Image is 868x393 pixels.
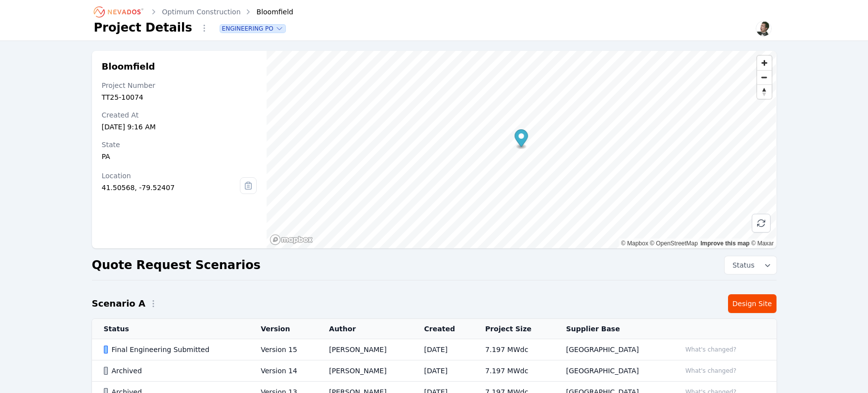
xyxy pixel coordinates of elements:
[728,294,777,313] a: Design Site
[317,339,412,360] td: [PERSON_NAME]
[243,7,293,17] div: Bloomfield
[267,51,776,248] canvas: Map
[317,319,412,339] th: Author
[700,240,749,247] a: Improve this map
[102,61,257,73] h2: Bloomfield
[725,256,777,274] button: Status
[757,70,772,84] button: Zoom out
[412,360,474,382] td: [DATE]
[92,360,777,382] tr: ArchivedVersion 14[PERSON_NAME][DATE]7.197 MWdc[GEOGRAPHIC_DATA]What's changed?
[681,365,741,376] button: What's changed?
[756,21,772,37] img: Alex Kushner
[92,339,777,360] tr: Final Engineering SubmittedVersion 15[PERSON_NAME][DATE]7.197 MWdc[GEOGRAPHIC_DATA]What's changed?
[92,257,261,273] h2: Quote Request Scenarios
[757,56,772,70] button: Zoom in
[102,92,257,102] div: TT25-10074
[412,339,474,360] td: [DATE]
[104,345,244,354] div: Final Engineering Submitted
[621,240,648,247] a: Mapbox
[102,152,257,161] div: PA
[270,234,313,245] a: Mapbox homepage
[92,297,145,311] h2: Scenario A
[102,140,257,150] div: State
[317,360,412,382] td: [PERSON_NAME]
[94,4,294,20] nav: Breadcrumb
[554,319,669,339] th: Supplier Base
[92,319,249,339] th: Status
[102,110,257,120] div: Created At
[102,122,257,132] div: [DATE] 9:16 AM
[729,260,755,270] span: Status
[554,360,669,382] td: [GEOGRAPHIC_DATA]
[757,84,772,99] button: Reset bearing to north
[473,360,554,382] td: 7.197 MWdc
[249,360,317,382] td: Version 14
[412,319,474,339] th: Created
[220,25,285,33] button: Engineering PO
[249,339,317,360] td: Version 15
[751,240,774,247] a: Maxar
[650,240,698,247] a: OpenStreetMap
[554,339,669,360] td: [GEOGRAPHIC_DATA]
[162,7,241,17] a: Optimum Construction
[473,339,554,360] td: 7.197 MWdc
[249,319,317,339] th: Version
[102,80,257,90] div: Project Number
[757,71,772,84] span: Zoom out
[102,183,240,193] div: 41.50568, -79.52407
[94,20,192,36] h1: Project Details
[102,171,240,181] div: Location
[681,344,741,355] button: What's changed?
[515,129,528,150] div: Map marker
[473,319,554,339] th: Project Size
[757,85,772,99] span: Reset bearing to north
[104,366,244,376] div: Archived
